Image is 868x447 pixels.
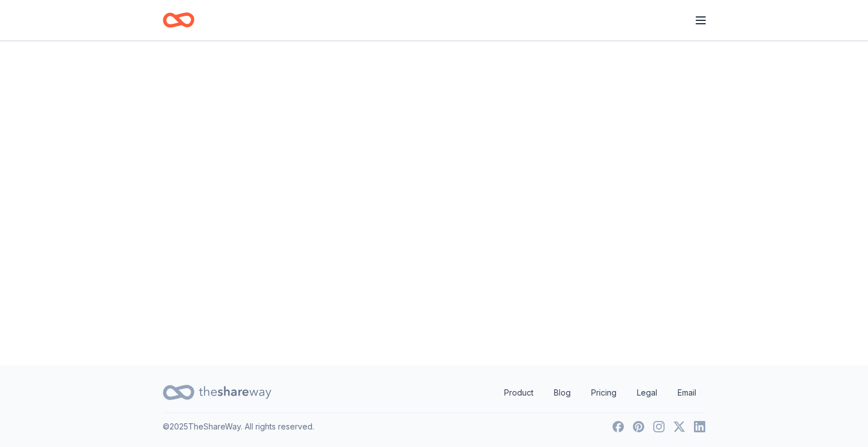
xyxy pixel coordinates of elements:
[669,381,705,404] a: Email
[495,381,705,404] nav: quick links
[163,7,194,33] a: Home
[628,381,666,404] a: Legal
[545,381,580,404] a: Blog
[163,420,314,433] p: © 2025 TheShareWay. All rights reserved.
[582,381,626,404] a: Pricing
[495,381,542,404] a: Product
